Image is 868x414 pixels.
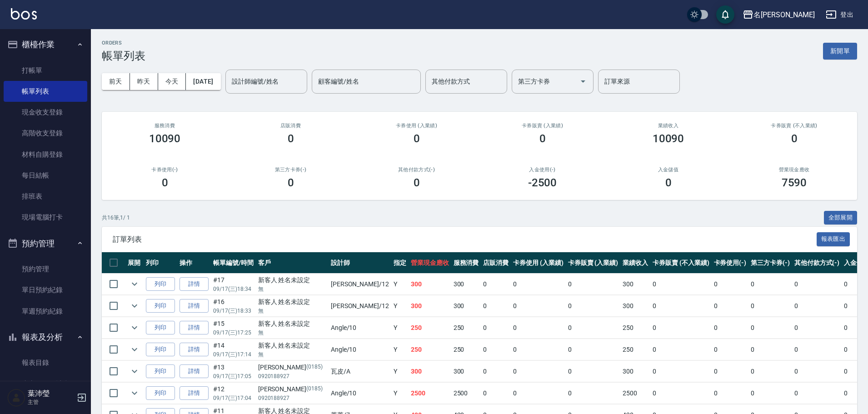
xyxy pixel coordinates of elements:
[511,274,566,295] td: 0
[791,132,798,145] h3: 0
[11,8,37,20] img: Logo
[211,252,256,274] th: 帳單編號/時間
[451,339,481,360] td: 250
[650,361,711,382] td: 0
[391,252,409,274] th: 指定
[650,317,711,339] td: 0
[490,167,594,173] h2: 入金使用(-)
[180,299,209,313] a: 詳情
[511,252,566,274] th: 卡券使用 (入業績)
[823,46,857,55] a: 新開單
[146,386,175,400] button: 列印
[4,232,87,255] button: 預約管理
[511,339,566,360] td: 0
[409,317,451,339] td: 250
[158,73,186,90] button: 今天
[146,321,175,335] button: 列印
[180,343,209,357] a: 詳情
[329,317,391,339] td: Angle /10
[391,361,409,382] td: Y
[792,295,842,317] td: 0
[211,274,256,295] td: #17
[128,299,141,313] button: expand row
[146,343,175,357] button: 列印
[128,364,141,378] button: expand row
[748,317,792,339] td: 0
[824,211,858,225] button: 全部展開
[4,144,87,165] a: 材料自購登錄
[511,317,566,339] td: 0
[213,372,254,380] p: 09/17 (三) 17:05
[258,372,326,380] p: 0920188927
[4,325,87,349] button: 報表及分析
[258,275,326,285] div: 新客人 姓名未設定
[144,252,177,274] th: 列印
[258,329,326,337] p: 無
[566,383,621,404] td: 0
[409,252,451,274] th: 營業現金應收
[712,274,749,295] td: 0
[792,339,842,360] td: 0
[822,6,857,23] button: 登出
[364,167,469,173] h2: 其他付款方式(-)
[451,361,481,382] td: 300
[620,252,650,274] th: 業績收入
[128,386,141,400] button: expand row
[130,73,158,90] button: 昨天
[102,50,145,62] h3: 帳單列表
[620,339,650,360] td: 250
[823,43,857,60] button: 新開單
[239,167,343,173] h2: 第三方卡券(-)
[213,350,254,359] p: 09/17 (三) 17:14
[4,207,87,228] a: 現場電腦打卡
[566,317,621,339] td: 0
[4,165,87,186] a: 每日結帳
[211,383,256,404] td: #12
[481,361,511,382] td: 0
[146,364,175,379] button: 列印
[4,259,87,279] a: 預約管理
[288,132,294,145] h3: 0
[451,274,481,295] td: 300
[620,383,650,404] td: 2500
[716,5,734,24] button: save
[4,186,87,207] a: 排班表
[748,274,792,295] td: 0
[180,386,209,400] a: 詳情
[481,274,511,295] td: 0
[102,40,145,46] h2: ORDERS
[258,394,326,402] p: 0920188927
[792,361,842,382] td: 0
[620,295,650,317] td: 300
[712,252,749,274] th: 卡券使用(-)
[481,252,511,274] th: 店販消費
[650,295,711,317] td: 0
[211,361,256,382] td: #13
[653,132,684,145] h3: 10090
[620,317,650,339] td: 250
[4,60,87,81] a: 打帳單
[792,252,842,274] th: 其他付款方式(-)
[113,167,217,173] h2: 卡券使用(-)
[391,295,409,317] td: Y
[213,307,254,315] p: 09/17 (三) 18:33
[258,341,326,350] div: 新客人 姓名未設定
[180,277,209,291] a: 詳情
[102,73,130,90] button: 前天
[739,5,818,24] button: 名[PERSON_NAME]
[4,374,87,394] a: 店家區間累計表
[451,252,481,274] th: 服務消費
[650,383,711,404] td: 0
[4,81,87,102] a: 帳單列表
[620,274,650,295] td: 300
[258,285,326,293] p: 無
[113,123,217,129] h3: 服務消費
[113,235,817,244] span: 訂單列表
[239,123,343,129] h2: 店販消費
[258,319,326,329] div: 新客人 姓名未設定
[128,321,141,334] button: expand row
[329,339,391,360] td: Angle /10
[329,295,391,317] td: [PERSON_NAME] /12
[481,317,511,339] td: 0
[511,295,566,317] td: 0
